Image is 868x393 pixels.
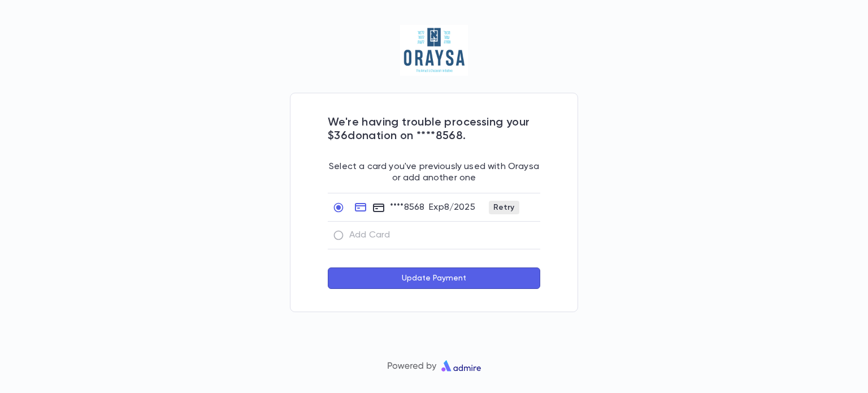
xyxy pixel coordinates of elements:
p: Exp 8 / 2025 [429,202,475,213]
img: Oraysa [400,25,468,76]
p: Select a card you've previously used with Oraysa or add another one [328,143,540,184]
p: Add Card [349,230,390,241]
span: We're having trouble processing your $36 donation on **** 8568 . [328,117,530,142]
button: Update Payment [328,267,540,289]
span: Retry [489,203,519,212]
